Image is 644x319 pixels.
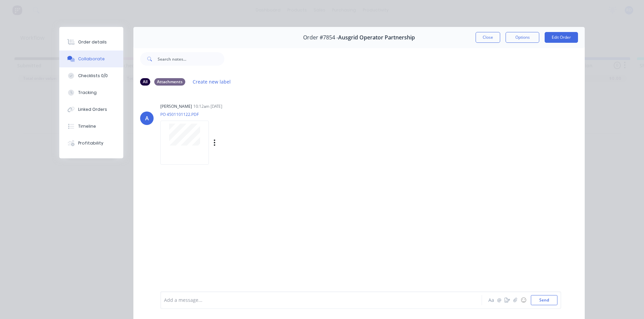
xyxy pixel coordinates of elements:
span: Order #7854 - [303,34,338,41]
div: Attachments [154,78,185,86]
div: Linked Orders [78,106,107,113]
p: PO 4501101122.PDF [160,111,284,117]
button: Checklists 0/0 [59,67,123,84]
div: Collaborate [78,56,105,62]
div: Timeline [78,123,96,129]
button: @ [495,296,503,304]
button: Aa [487,296,495,304]
button: Profitability [59,135,123,152]
button: Collaborate [59,51,123,67]
button: ☺ [519,296,527,304]
button: Options [506,32,539,43]
button: Timeline [59,118,123,135]
button: Send [531,295,557,305]
div: A [145,114,149,122]
div: [PERSON_NAME] [160,103,192,109]
span: Ausgrid Operator Partnership [338,34,415,41]
button: Linked Orders [59,101,123,118]
input: Search notes... [158,52,224,66]
div: 10:12am [DATE] [193,103,222,109]
div: Profitability [78,140,103,146]
button: Create new label [189,77,234,86]
div: Order details [78,39,107,45]
button: Tracking [59,84,123,101]
div: Tracking [78,90,97,96]
div: Checklists 0/0 [78,73,108,79]
div: All [140,78,150,86]
button: Close [476,32,500,43]
button: Edit Order [545,32,578,43]
button: Order details [59,34,123,51]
